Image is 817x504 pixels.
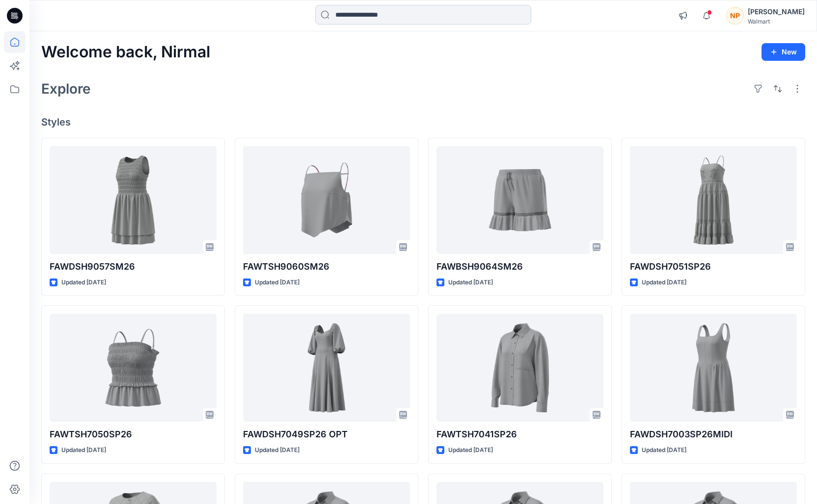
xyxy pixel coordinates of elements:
[448,445,493,455] p: Updated [DATE]
[726,7,744,25] div: NP
[436,260,603,274] p: FAWBSH9064SM26
[630,314,797,422] a: FAWDSH7003SP26MIDI
[41,116,805,128] h4: Styles
[436,428,603,441] p: FAWTSH7041SP26
[243,314,410,422] a: FAWDSH7049SP26 OPT
[243,146,410,254] a: FAWTSH9060SM26
[243,260,410,274] p: FAWTSH9060SM26
[50,146,217,254] a: FAWDSH9057SM26
[41,43,210,61] h2: Welcome back, Nirmal
[436,314,603,422] a: FAWTSH7041SP26
[630,260,797,274] p: FAWDSH7051SP26
[61,445,106,455] p: Updated [DATE]
[243,428,410,441] p: FAWDSH7049SP26 OPT
[448,277,493,288] p: Updated [DATE]
[630,428,797,441] p: FAWDSH7003SP26MIDI
[642,277,686,288] p: Updated [DATE]
[630,146,797,254] a: FAWDSH7051SP26
[748,18,805,25] div: Walmart
[50,260,217,274] p: FAWDSH9057SM26
[642,445,686,455] p: Updated [DATE]
[762,43,805,61] button: New
[50,314,217,422] a: FAWTSH7050SP26
[41,81,91,97] h2: Explore
[50,428,217,441] p: FAWTSH7050SP26
[255,445,300,455] p: Updated [DATE]
[748,6,805,18] div: [PERSON_NAME]
[61,277,106,288] p: Updated [DATE]
[436,146,603,254] a: FAWBSH9064SM26
[255,277,300,288] p: Updated [DATE]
